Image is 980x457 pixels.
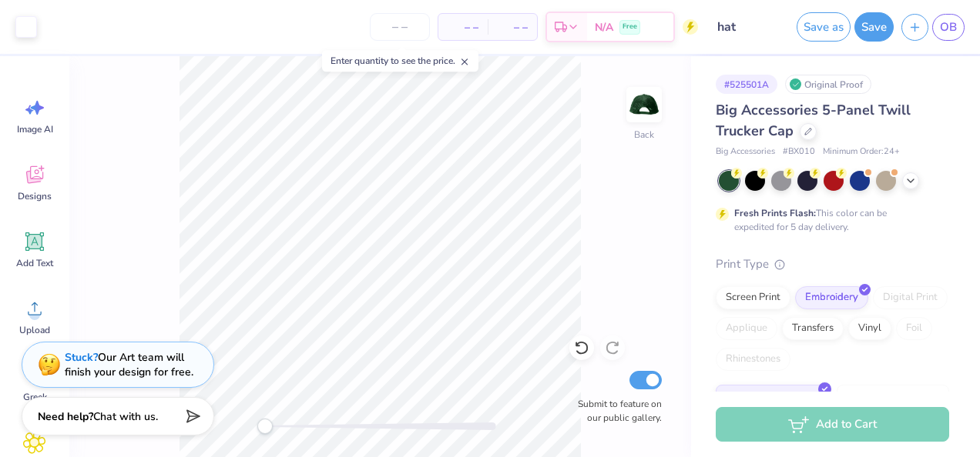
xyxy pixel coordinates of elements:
[706,12,781,42] input: Untitled Design
[716,286,790,309] div: Screen Print
[93,409,158,424] span: Chat with us.
[848,317,891,340] div: Vinyl
[873,286,948,309] div: Digital Print
[896,317,932,340] div: Foil
[716,348,790,371] div: Rhinestones
[854,12,894,42] button: Save
[623,22,637,32] span: Free
[38,409,93,424] strong: Need help?
[634,128,654,142] div: Back
[569,397,662,425] label: Submit to feature on our public gallery.
[23,391,47,403] span: Greek
[595,19,613,35] span: N/A
[65,350,98,365] strong: Stuck?
[17,123,53,135] span: Image AI
[734,206,924,234] div: This color can be expedited for 5 day delivery.
[716,101,911,140] span: Big Accessories 5-Panel Twill Trucker Cap
[716,317,777,340] div: Applique
[716,145,775,158] span: Big Accessories
[497,19,528,35] span: – –
[932,14,965,41] a: OB
[782,317,844,340] div: Transfers
[823,145,900,158] span: Minimum Order: 24 +
[940,18,957,36] span: OB
[629,89,659,120] img: Back
[734,207,816,219] strong: Fresh Prints Flash:
[16,257,53,269] span: Add Text
[785,75,871,94] div: Original Proof
[797,12,851,42] button: Save as
[783,145,815,158] span: # BX010
[716,75,777,94] div: # 525501A
[19,324,50,336] span: Upload
[448,19,478,35] span: – –
[795,286,868,309] div: Embroidery
[322,50,478,72] div: Enter quantity to see the price.
[18,190,52,202] span: Designs
[65,350,193,379] div: Our Art team will finish your design for free.
[257,419,273,434] div: Accessibility label
[370,13,430,41] input: – –
[716,255,949,273] div: Print Type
